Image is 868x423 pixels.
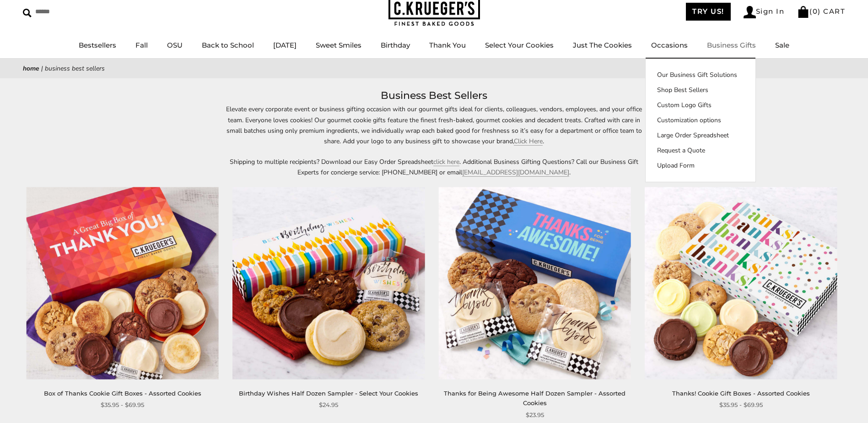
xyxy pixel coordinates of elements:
[44,390,201,397] a: Box of Thanks Cookie Gift Boxes - Assorted Cookies
[239,390,418,397] a: Birthday Wishes Half Dozen Sampler - Select Your Cookies
[23,64,39,73] a: Home
[202,41,254,49] a: Back to School
[514,137,543,146] a: Click Here
[646,115,755,125] a: Customization options
[775,41,789,49] a: Sale
[135,41,148,49] a: Fall
[646,100,755,110] a: Custom Logo Gifts
[429,41,466,49] a: Thank You
[23,5,132,19] input: Search
[316,41,361,49] a: Sweet Smiles
[381,41,410,49] a: Birthday
[26,187,219,380] img: Box of Thanks Cookie Gift Boxes - Assorted Cookies
[485,41,554,49] a: Select Your Cookies
[646,85,755,95] a: Shop Best Sellers
[444,390,625,407] a: Thanks for Being Awesome Half Dozen Sampler - Assorted Cookies
[526,410,544,420] span: $23.95
[744,6,756,18] img: Account
[45,64,105,73] span: Business Best Sellers
[797,6,809,18] img: Bag
[224,157,645,178] p: Shipping to multiple recipients? Download our Easy Order Spreadsheet . Additional Business Giftin...
[646,70,755,80] a: Our Business Gift Solutions
[744,6,785,18] a: Sign In
[686,3,731,21] a: TRY US!
[224,104,645,146] p: Elevate every corporate event or business gifting occasion with our gourmet gifts ideal for clien...
[232,187,425,380] img: Birthday Wishes Half Dozen Sampler - Select Your Cookies
[672,390,810,397] a: Thanks! Cookie Gift Boxes - Assorted Cookies
[813,7,818,16] span: 0
[719,400,763,410] span: $35.95 - $69.95
[433,157,459,166] a: click here
[797,7,845,16] a: (0) CART
[438,187,631,380] img: Thanks for Being Awesome Half Dozen Sampler - Assorted Cookies
[273,41,297,49] a: [DATE]
[79,41,116,49] a: Bestsellers
[645,187,837,380] img: Thanks! Cookie Gift Boxes - Assorted Cookies
[462,168,569,177] a: [EMAIL_ADDRESS][DOMAIN_NAME]
[646,130,755,140] a: Large Order Spreadsheet
[23,9,32,17] img: Search
[101,400,144,410] span: $35.95 - $69.95
[41,64,43,73] span: |
[651,41,688,49] a: Occasions
[707,41,756,49] a: Business Gifts
[319,400,338,410] span: $24.95
[167,41,183,49] a: OSU
[37,87,831,104] h1: Business Best Sellers
[646,146,755,155] a: Request a Quote
[646,161,755,170] a: Upload Form
[23,63,845,74] nav: breadcrumbs
[573,41,632,49] a: Just The Cookies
